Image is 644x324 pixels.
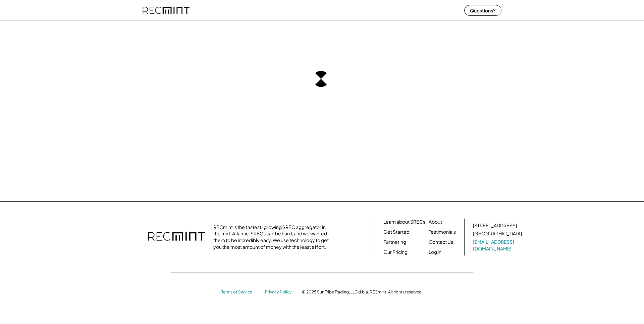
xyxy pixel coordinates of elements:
[383,219,425,225] a: Learn about SRECs
[473,230,522,237] div: [GEOGRAPHIC_DATA]
[429,219,442,225] a: About
[383,249,408,256] a: Our Pricing
[464,5,501,16] button: Questions?
[213,224,332,250] div: RECmint is the fastest-growing SREC aggregator in the mid-Atlantic. SRECs can be hard, and we wan...
[143,1,190,19] img: recmint-logotype%403x%20%281%29.jpeg
[265,289,295,295] a: Privacy Policy
[429,239,453,245] a: Contact Us
[302,289,423,295] div: © 2025 Sun Tribe Trading, LLC d.b.a. RECmint. All rights reserved.
[383,239,406,245] a: Partnering
[473,239,523,252] a: [EMAIL_ADDRESS][DOMAIN_NAME]
[148,225,205,249] img: recmint-logotype%403x.png
[473,222,517,229] div: [STREET_ADDRESS]
[383,229,410,235] a: Get Started
[221,289,258,295] a: Terms of Service
[429,229,456,235] a: Testimonials
[429,249,441,256] a: Log in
